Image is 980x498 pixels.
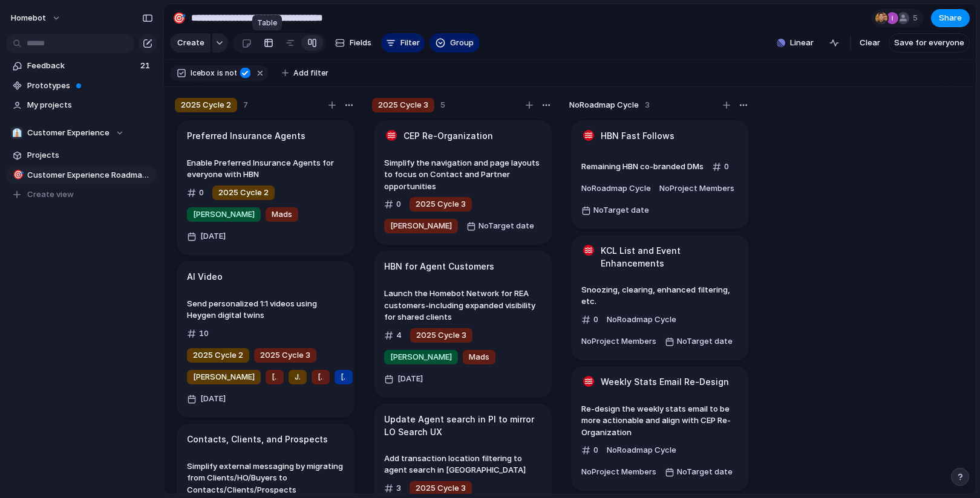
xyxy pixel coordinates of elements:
[172,10,186,26] div: 🎯
[184,205,301,224] button: [PERSON_NAME]Mads
[374,251,552,398] div: HBN for Agent CustomersLaunch the Homebot Network for REA customers-including expanded visibility...
[578,310,601,329] button: 0
[218,187,269,199] span: 2025 Cycle 2
[939,12,962,24] span: Share
[381,479,404,498] button: 3
[601,244,739,270] h1: KCL List and Event Enhancements
[604,441,679,460] button: NoRoadmap Cycle
[381,195,404,214] button: 0
[11,12,46,24] span: Homebot
[593,314,598,326] span: 0
[187,157,344,181] span: Enable Preferred Insurance Agents for everyone with HBN
[581,467,656,476] span: No Project Members
[416,329,466,341] span: 2025 Cycle 3
[381,348,498,367] button: [PERSON_NAME]Mads
[140,60,152,72] span: 21
[27,60,137,72] span: Feedback
[440,99,445,111] span: 5
[569,99,639,111] span: No Roadmap Cycle
[581,183,651,193] span: No Roadmap Cycle
[403,129,493,143] h1: CEP Re-Organization
[27,189,74,201] span: Create view
[215,66,239,80] button: isnot
[6,124,157,142] button: 👔Customer Experience
[931,9,970,27] button: Share
[275,65,336,82] button: Add filter
[197,392,229,406] span: [DATE]
[677,335,733,348] span: No Target date
[913,12,921,24] span: 5
[350,37,371,49] span: Fields
[11,169,23,181] button: 🎯
[677,466,733,478] span: No Target date
[6,146,157,164] a: Projects
[384,453,541,476] span: Add transaction location filtering to agent search in [GEOGRAPHIC_DATA]
[479,220,534,232] span: No Target date
[11,127,23,139] div: 👔
[193,349,243,361] span: 2025 Cycle 2
[578,441,601,460] button: 0
[27,127,109,139] span: Customer Experience
[416,482,466,494] span: 2025 Cycle 3
[381,216,461,236] button: [PERSON_NAME]
[604,310,679,329] button: NoRoadmap Cycle
[581,161,704,173] span: Remaining HBN co-branded DMs
[5,8,67,28] button: Homebot
[170,33,211,53] button: Create
[381,326,405,345] button: 4
[396,329,402,341] span: 4
[187,433,328,446] h1: Contacts, Clients, and Prospects
[384,413,541,438] h1: Update Agent search in PI to mirror LO Search UX
[581,403,739,439] span: Re-design the weekly stats email to be more actionable and align with CEP Re-Organization
[181,99,231,111] span: 2025 Cycle 2
[416,198,466,210] span: 2025 Cycle 3
[6,186,157,204] button: Create view
[187,298,344,322] span: Send personalized 1:1 videos using Heygen digital twins
[177,37,204,49] span: Create
[197,229,229,244] span: [DATE]
[27,80,153,92] span: Prototypes
[199,328,209,340] span: 10
[6,166,157,184] a: 🎯Customer Experience Roadmap Planning
[378,99,428,111] span: 2025 Cycle 3
[199,187,204,199] span: 0
[384,260,494,273] h1: HBN for Agent Customers
[191,68,215,79] span: Icebox
[396,482,401,494] span: 3
[295,371,301,383] span: Juanca
[894,37,964,49] span: Save for everyone
[6,57,157,75] a: Feedback21
[581,284,739,308] span: Snoozing, clearing, enhanced filtering, etc.
[169,8,189,28] button: 🎯
[6,77,157,95] a: Prototypes
[193,209,255,221] span: [PERSON_NAME]
[860,37,880,49] span: Clear
[396,198,401,210] span: 0
[607,314,676,324] span: No Roadmap Cycle
[390,220,452,232] span: [PERSON_NAME]
[243,99,248,111] span: 7
[384,288,541,323] span: Launch the Homebot Network for REA customers-including expanded visibility for shared clients
[656,179,737,198] button: NoProject Members
[272,209,292,221] span: Mads
[381,369,430,389] button: [DATE]
[571,235,749,360] div: KCL List and Event EnhancementsSnoozing, clearing, enhanced filtering, etc.0NoRoadmap CycleNoProj...
[469,351,489,363] span: Mads
[384,157,541,193] span: Simplify the navigation and page layouts to focus on Contact and Partner opportunities
[407,479,475,498] button: 2025 Cycle 3
[272,371,278,383] span: [PERSON_NAME]
[184,183,207,202] button: 0
[184,227,232,246] button: [DATE]
[571,366,749,491] div: Weekly Stats Email Re-DesignRe-design the weekly stats email to be more actionable and align with...
[400,37,420,49] span: Filter
[463,216,537,236] button: NoTarget date
[578,201,652,220] button: NoTarget date
[578,332,659,351] button: NoProject Members
[889,33,970,53] button: Save for everyone
[390,351,452,363] span: [PERSON_NAME]
[394,372,426,386] span: [DATE]
[659,183,734,193] span: No Project Members
[187,461,344,496] span: Simplify external messaging by migrating from Clients/HO/Buyers to Contacts/Clients/Prospects
[177,261,354,418] div: AI VideoSend personalized 1:1 videos using Heygen digital twins102025 Cycle 22025 Cycle 3[PERSON_...
[430,33,480,53] button: Group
